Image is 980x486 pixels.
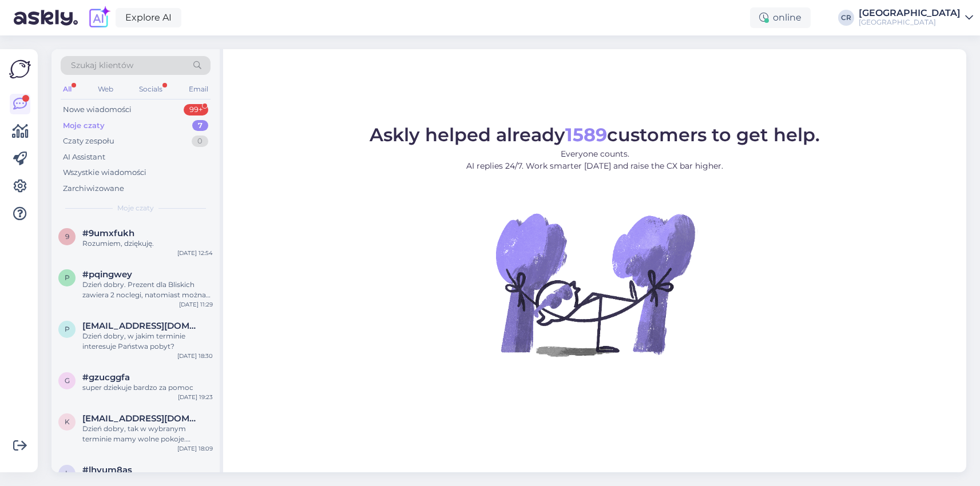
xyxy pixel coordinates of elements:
[370,148,820,172] p: Everyone counts. AI replies 24/7. Work smarter [DATE] and raise the CX bar higher.
[750,7,811,28] div: online
[137,82,165,97] div: Socials
[71,59,133,71] span: Szukaj klientów
[192,120,208,132] div: 7
[65,417,70,426] span: k
[65,325,70,333] span: p
[179,300,213,309] div: [DATE] 11:29
[82,238,213,249] div: Rozumiem, dziękuję.
[65,232,69,241] span: 9
[492,181,698,387] img: No Chat active
[370,124,820,146] span: Askly helped already customers to get help.
[65,469,69,477] span: l
[177,249,213,257] div: [DATE] 12:54
[177,444,213,453] div: [DATE] 18:09
[63,136,114,147] div: Czaty zespołu
[82,228,134,238] span: #9umxfukh
[838,10,854,26] div: CR
[82,280,213,300] div: Dzień dobry. Prezent dla Bliskich zawiera 2 noclegi, natomiast można dokupić dobę dodatkową. Cena...
[178,393,213,401] div: [DATE] 19:23
[63,152,105,163] div: AI Assistant
[117,203,154,213] span: Moje czaty
[565,124,607,146] b: 1589
[63,104,132,115] div: Nowe wiadomości
[87,6,111,30] img: explore-ai
[65,376,70,385] span: g
[96,82,116,97] div: Web
[177,352,213,360] div: [DATE] 18:30
[859,18,961,27] div: [GEOGRAPHIC_DATA]
[82,321,201,331] span: papka1991@wp.pl
[61,82,74,97] div: All
[63,120,105,132] div: Moje czaty
[82,372,130,383] span: #gzucggfa
[82,413,201,424] span: kirke.sylwia@wp.pl
[65,273,70,282] span: p
[63,167,146,178] div: Wszystkie wiadomości
[82,331,213,352] div: Dzień dobry, w jakim terminie interesuje Państwa pobyt?
[63,183,124,194] div: Zarchiwizowane
[187,82,211,97] div: Email
[82,383,213,393] div: super dziekuje bardzo za pomoc
[82,269,132,280] span: #pqingwey
[9,58,31,80] img: Askly Logo
[192,136,208,147] div: 0
[82,424,213,444] div: Dzień dobry, tak w wybranym terminie mamy wolne pokoje. Dostępny mamy pokój Standard w ofercie ze...
[184,104,208,115] div: 99+
[116,8,181,27] a: Explore AI
[859,9,973,27] a: [GEOGRAPHIC_DATA][GEOGRAPHIC_DATA]
[859,9,961,18] div: [GEOGRAPHIC_DATA]
[82,465,132,475] span: #lhvum8as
